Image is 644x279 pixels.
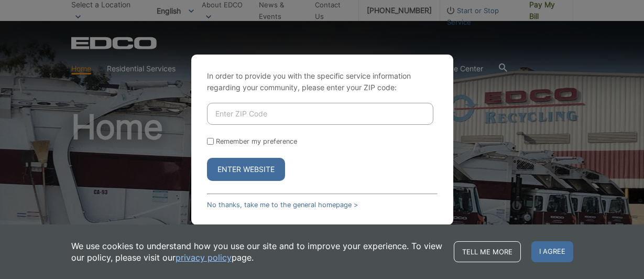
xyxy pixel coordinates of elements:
[531,241,573,262] span: I agree
[71,240,443,263] p: We use cookies to understand how you use our site and to improve your experience. To view our pol...
[207,158,285,181] button: Enter Website
[207,103,433,125] input: Enter ZIP Code
[207,201,358,209] a: No thanks, take me to the general homepage >
[454,241,521,262] a: Tell me more
[176,252,232,263] a: privacy policy
[216,137,297,145] label: Remember my preference
[207,70,438,93] p: In order to provide you with the specific service information regarding your community, please en...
